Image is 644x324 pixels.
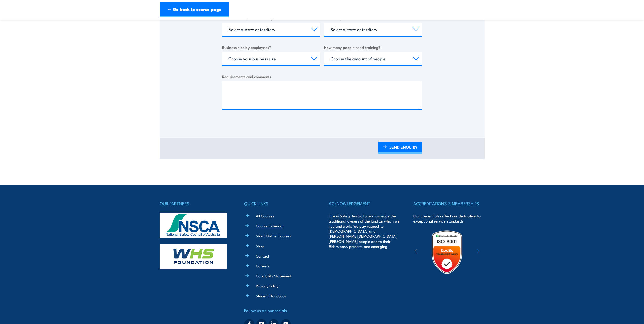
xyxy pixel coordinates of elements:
a: Capability Statement [256,273,291,278]
a: ← Go back to course page [160,2,229,17]
h4: ACCREDITATIONS & MEMBERSHIPS [413,200,484,207]
a: Privacy Policy [256,283,278,288]
img: whs-logo-footer [160,244,227,269]
a: All Courses [256,213,274,218]
label: Requirements and comments [222,74,422,79]
img: Untitled design (19) [425,230,469,274]
label: Business size by employees? [222,44,320,50]
a: Contact [256,253,269,259]
a: Student Handbook [256,293,286,298]
a: SEND ENQUIRY [378,142,422,154]
a: Careers [256,263,269,268]
p: Our credentials reflect our dedication to exceptional service standards. [413,213,484,224]
p: Fire & Safety Australia acknowledge the traditional owners of the land on which we live and work.... [329,213,400,249]
h4: OUR PARTNERS [160,200,231,207]
h4: ACKNOWLEDGEMENT [329,200,400,207]
img: ewpa-logo [469,243,514,261]
h4: QUICK LINKS [244,200,315,207]
label: How many people need training? [324,44,422,50]
h4: Follow us on our socials [244,307,315,314]
a: Shop [256,243,264,248]
a: Course Calendar [256,223,284,228]
img: nsca-logo-footer [160,213,227,238]
a: Short Online Courses [256,233,291,238]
